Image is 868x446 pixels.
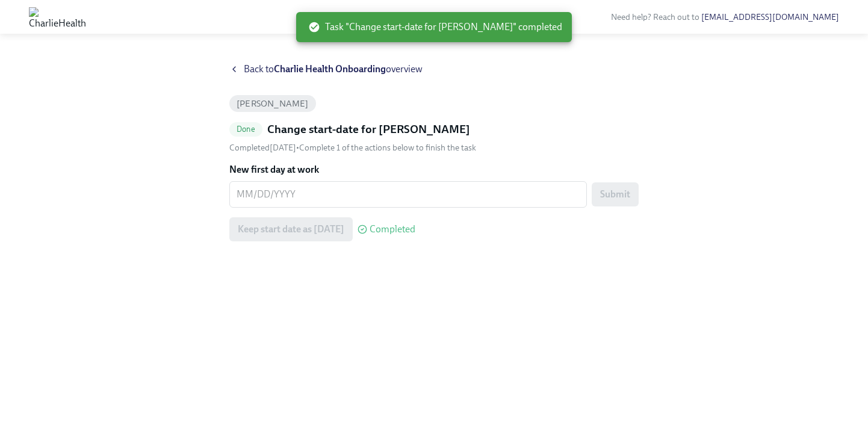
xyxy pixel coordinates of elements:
[267,122,470,137] h5: Change start-date for [PERSON_NAME]
[370,225,415,234] span: Completed
[229,63,639,76] a: Back toCharlie Health Onboardingoverview
[308,20,562,34] span: Task "Change start-date for [PERSON_NAME]" completed
[229,143,296,153] span: Friday, September 12th 2025, 4:45 pm
[229,142,476,153] div: • Complete 1 of the actions below to finish the task
[244,63,423,76] span: Back to overview
[229,163,639,176] label: New first day at work
[274,63,386,75] strong: Charlie Health Onboarding
[29,7,86,26] img: CharlieHealth
[229,99,316,108] span: [PERSON_NAME]
[701,12,839,22] a: [EMAIL_ADDRESS][DOMAIN_NAME]
[229,125,262,134] span: Done
[611,12,839,22] span: Need help? Reach out to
